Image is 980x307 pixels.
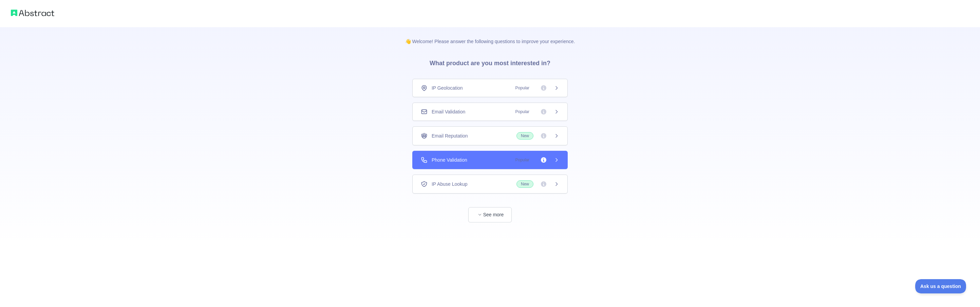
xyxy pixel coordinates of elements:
iframe: Toggle Customer Support [915,279,966,293]
span: Popular [511,157,533,163]
span: IP Geolocation [432,85,463,91]
span: Phone Validation [432,157,467,163]
p: 👋 Welcome! Please answer the following questions to improve your experience. [394,27,586,45]
button: See more [468,207,512,222]
span: Popular [511,108,533,115]
h3: What product are you most interested in? [419,45,561,79]
span: Popular [511,85,533,91]
span: New [516,180,533,188]
img: Abstract logo [11,8,54,18]
span: Email Validation [432,108,465,115]
span: Email Reputation [432,132,468,139]
span: IP Abuse Lookup [432,181,468,187]
span: New [516,132,533,140]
